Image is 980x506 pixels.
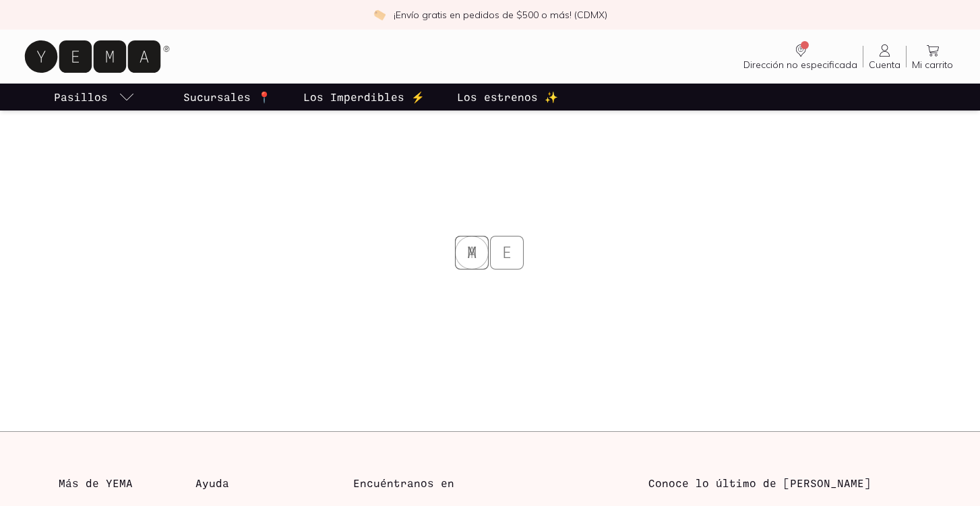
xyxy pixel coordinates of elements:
[303,89,425,105] p: Los Imperdibles ⚡️
[183,89,271,105] p: Sucursales 📍
[54,89,108,105] p: Pasillos
[394,8,607,22] p: ¡Envío gratis en pedidos de $500 o más! (CDMX)
[59,475,195,491] h3: Más de YEMA
[353,475,454,491] h3: Encuéntranos en
[51,84,137,110] a: pasillo-todos-link
[301,84,427,110] a: Los Imperdibles ⚡️
[912,59,953,71] span: Mi carrito
[743,59,857,71] span: Dirección no especificada
[455,236,489,270] span: M
[195,475,332,491] h3: Ayuda
[907,42,958,71] a: Mi carrito
[869,59,900,71] span: Cuenta
[373,9,386,21] img: check
[454,84,561,110] a: Los estrenos ✨
[648,475,921,491] h3: Conoce lo último de [PERSON_NAME]
[181,84,274,110] a: Sucursales 📍
[863,42,906,71] a: Cuenta
[457,89,558,105] p: Los estrenos ✨
[738,42,863,71] a: Dirección no especificada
